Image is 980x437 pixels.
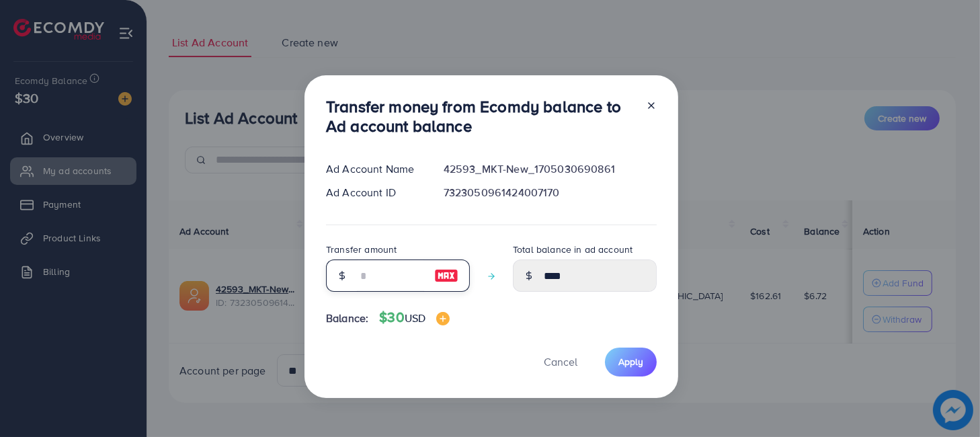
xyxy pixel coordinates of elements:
button: Cancel [527,348,594,376]
img: image [434,268,458,284]
span: Cancel [544,354,577,369]
span: USD [405,311,425,325]
label: Transfer amount [326,243,397,256]
img: image [436,312,450,325]
span: Balance: [326,311,368,326]
h3: Transfer money from Ecomdy balance to Ad account balance [326,97,635,136]
div: Ad Account ID [315,185,433,200]
span: Apply [618,355,643,368]
div: Ad Account Name [315,161,433,177]
button: Apply [605,348,657,376]
h4: $30 [379,309,450,326]
div: 42593_MKT-New_1705030690861 [433,161,667,177]
label: Total balance in ad account [513,243,632,256]
div: 7323050961424007170 [433,185,667,200]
